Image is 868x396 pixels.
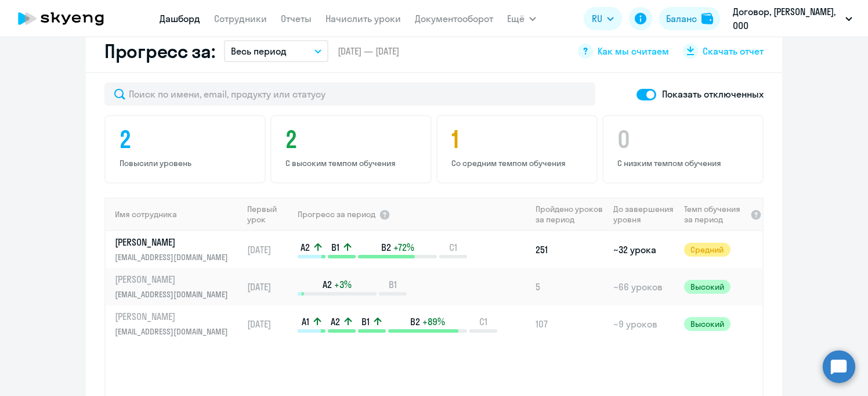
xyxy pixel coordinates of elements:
[479,315,487,328] span: C1
[160,13,200,24] a: Дашборд
[331,241,339,254] span: B1
[584,7,622,30] button: RU
[285,125,420,153] h4: 2
[120,125,254,153] h4: 2
[727,5,858,33] button: Договор, [PERSON_NAME], ООО
[422,315,445,328] span: +89%
[451,125,586,153] h4: 1
[325,13,401,24] a: Начислить уроки
[301,241,310,254] span: A2
[302,315,309,328] span: A1
[115,310,242,338] a: [PERSON_NAME][EMAIL_ADDRESS][DOMAIN_NAME]
[701,13,713,24] img: balance
[285,158,420,168] p: С высоким темпом обучения
[115,288,234,301] p: [EMAIL_ADDRESS][DOMAIN_NAME]
[323,278,332,291] span: A2
[393,241,414,254] span: +72%
[243,197,296,231] th: Первый урок
[334,278,352,291] span: +3%
[507,7,536,30] button: Ещё
[231,44,287,58] p: Весь период
[381,241,391,254] span: B2
[331,315,340,328] span: A2
[338,45,399,57] span: [DATE] — [DATE]
[449,241,457,254] span: C1
[598,45,669,57] span: Как мы считаем
[684,204,747,225] span: Темп обучения за период
[609,231,679,268] td: ~32 урока
[531,268,609,305] td: 5
[531,231,609,268] td: 251
[684,317,730,331] span: Высокий
[243,268,296,305] td: [DATE]
[115,273,242,301] a: [PERSON_NAME][EMAIL_ADDRESS][DOMAIN_NAME]
[415,13,493,24] a: Документооборот
[243,231,296,268] td: [DATE]
[120,158,254,168] p: Повысили уровень
[609,197,679,231] th: До завершения уровня
[104,39,215,63] h2: Прогресс за:
[115,273,234,286] p: [PERSON_NAME]
[298,209,375,219] span: Прогресс за период
[451,158,586,168] p: Со средним темпом обучения
[115,251,234,264] p: [EMAIL_ADDRESS][DOMAIN_NAME]
[609,268,679,305] td: ~66 уроков
[592,12,602,26] span: RU
[243,305,296,343] td: [DATE]
[389,278,397,291] span: B1
[703,45,764,57] span: Скачать отчет
[281,13,312,24] a: Отчеты
[115,236,242,264] a: [PERSON_NAME][EMAIL_ADDRESS][DOMAIN_NAME]
[410,315,420,328] span: B2
[662,87,764,101] p: Показать отключенных
[214,13,267,24] a: Сотрудники
[531,197,609,231] th: Пройдено уроков за период
[115,310,234,323] p: [PERSON_NAME]
[531,305,609,343] td: 107
[684,280,730,294] span: Высокий
[106,197,243,231] th: Имя сотрудника
[733,5,841,33] p: Договор, [PERSON_NAME], ООО
[684,243,730,257] span: Средний
[224,40,328,62] button: Весь период
[666,12,697,26] div: Баланс
[104,82,595,106] input: Поиск по имени, email, продукту или статусу
[609,305,679,343] td: ~9 уроков
[659,7,720,30] button: Балансbalance
[361,315,370,328] span: B1
[115,325,234,338] p: [EMAIL_ADDRESS][DOMAIN_NAME]
[507,12,525,26] span: Ещё
[115,236,234,249] p: [PERSON_NAME]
